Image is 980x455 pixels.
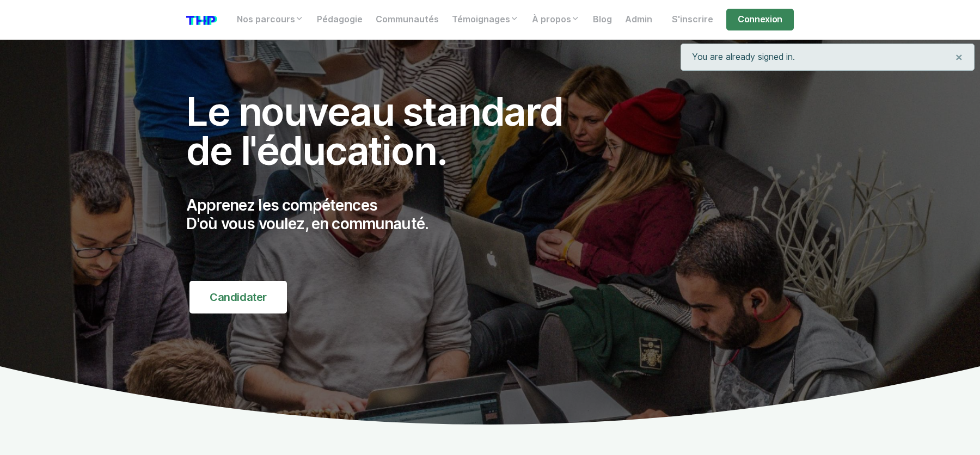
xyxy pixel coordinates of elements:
[186,16,217,25] img: logo
[955,49,963,65] span: ×
[525,9,586,30] a: À propos
[186,196,587,233] p: Apprenez les compétences D'où vous voulez, en communauté.
[369,9,445,30] a: Communautés
[586,9,618,30] a: Blog
[665,9,720,30] a: S'inscrire
[944,44,974,70] button: Close
[618,9,659,30] a: Admin
[681,44,975,71] div: You are already signed in.
[230,9,310,30] a: Nos parcours
[186,92,587,170] h1: Le nouveau standard de l'éducation.
[310,9,369,30] a: Pédagogie
[726,9,794,30] a: Connexion
[189,281,287,313] a: Candidater
[445,9,525,30] a: Témoignages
